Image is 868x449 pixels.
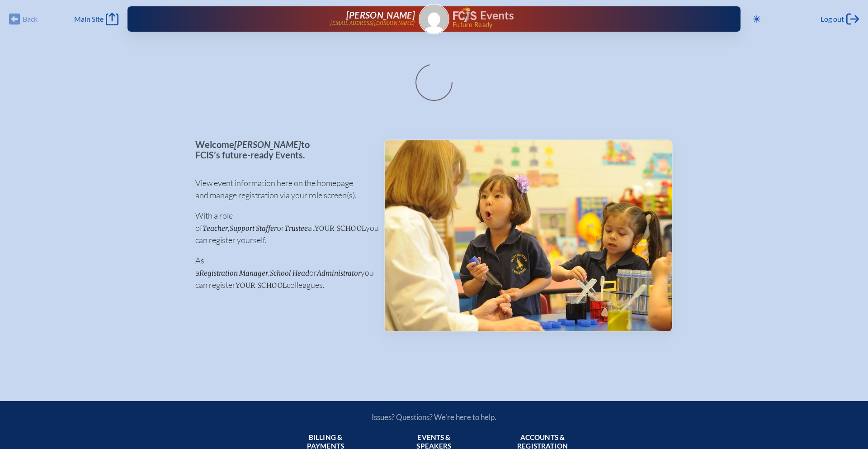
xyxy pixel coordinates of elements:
[156,10,415,28] a: [PERSON_NAME][EMAIL_ADDRESS][DOMAIN_NAME]
[230,224,277,233] span: Support Staffer
[453,22,712,28] span: Future Ready
[420,5,448,33] img: Gravatar
[236,281,287,290] span: your school
[419,4,449,34] a: Gravatar
[270,269,309,277] span: School Head
[284,224,308,233] span: Trustee
[275,412,593,422] p: Issues? Questions? We’re here to help.
[195,139,369,160] p: Welcome to FCIS’s future-ready Events.
[203,224,228,233] span: Teacher
[346,10,415,20] span: [PERSON_NAME]
[315,224,366,233] span: your school
[234,139,301,150] span: [PERSON_NAME]
[317,269,361,277] span: Administrator
[453,7,712,28] div: FCIS Events — Future ready
[330,20,415,26] p: [EMAIL_ADDRESS][DOMAIN_NAME]
[199,269,268,277] span: Registration Manager
[195,254,369,291] p: As a , or you can register colleagues.
[195,177,369,201] p: View event information here on the homepage and manage registration via your role screen(s).
[195,210,369,246] p: With a role of , or at you can register yourself.
[385,140,672,331] img: Events
[74,14,104,24] span: Main Site
[74,13,118,25] a: Main Site
[821,14,844,24] span: Log out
